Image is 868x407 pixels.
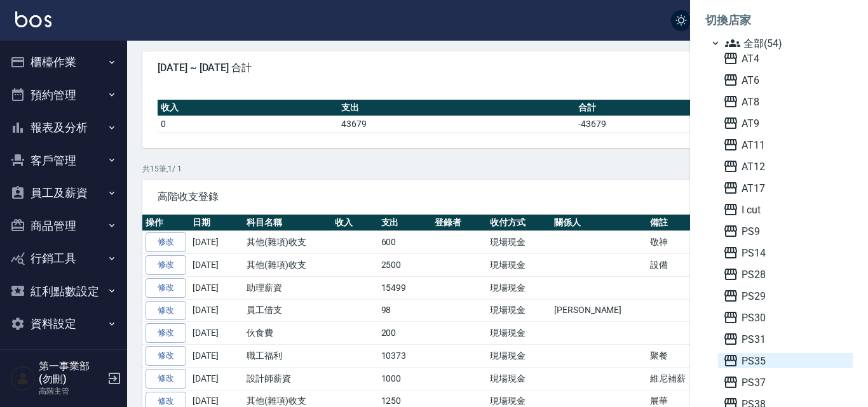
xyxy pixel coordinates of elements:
[723,288,848,304] span: PS29
[723,375,848,390] span: PS37
[723,116,848,131] span: AT9
[723,224,848,239] span: PS9
[723,202,848,217] span: I cut
[723,94,848,109] span: AT8
[725,36,848,51] span: 全部(54)
[723,310,848,325] span: PS30
[705,5,853,36] li: 切換店家
[723,137,848,152] span: AT11
[723,51,848,66] span: AT4
[723,331,848,347] span: PS31
[723,267,848,282] span: PS28
[723,245,848,260] span: PS14
[723,180,848,196] span: AT17
[723,159,848,174] span: AT12
[723,353,848,368] span: PS35
[723,72,848,88] span: AT6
